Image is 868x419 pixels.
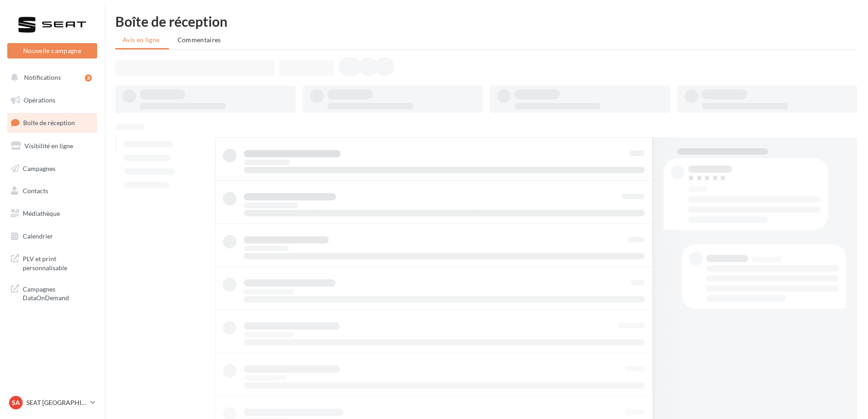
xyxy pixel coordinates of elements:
[25,142,73,150] span: Visibilité en ligne
[24,73,61,81] span: Notifications
[26,398,87,407] p: SEAT [GEOGRAPHIC_DATA]
[23,253,94,272] span: PLV et print personnalisable
[23,164,55,172] span: Campagnes
[5,91,99,110] a: Opérations
[5,68,95,87] button: Notifications 3
[12,398,20,407] span: SA
[115,15,857,28] div: Boîte de réception
[23,209,60,217] span: Médiathèque
[5,204,99,223] a: Médiathèque
[5,227,99,246] a: Calendrier
[23,232,53,240] span: Calendrier
[5,136,99,156] a: Visibilité en ligne
[7,394,97,411] a: SA SEAT [GEOGRAPHIC_DATA]
[23,119,75,127] span: Boîte de réception
[23,283,94,302] span: Campagnes DataOnDemand
[178,36,221,44] span: Commentaires
[5,159,99,178] a: Campagnes
[85,74,92,82] div: 3
[5,181,99,200] a: Contacts
[24,96,55,104] span: Opérations
[7,43,97,58] button: Nouvelle campagne
[5,249,99,276] a: PLV et print personnalisable
[23,187,48,195] span: Contacts
[5,113,99,132] a: Boîte de réception
[5,279,99,306] a: Campagnes DataOnDemand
